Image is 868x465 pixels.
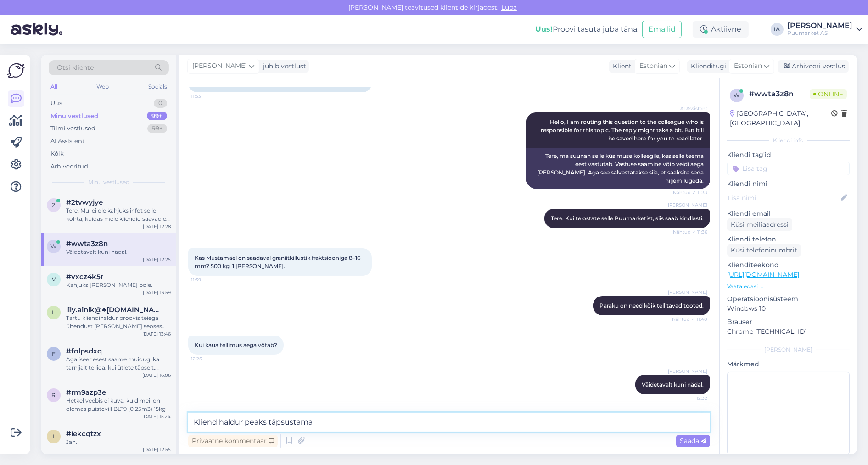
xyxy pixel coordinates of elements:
div: All [49,81,59,93]
span: Hello, I am routing this question to the colleague who is responsible for this topic. The reply m... [541,118,705,142]
span: r [52,392,56,398]
div: [DATE] 12:25 [143,256,171,263]
span: [PERSON_NAME] [668,368,707,375]
p: Windows 10 [727,304,850,314]
div: Küsi telefoninumbrit [727,244,801,257]
div: Jah. [66,438,171,446]
span: Saada [680,437,706,445]
div: Küsi meiliaadressi [727,218,792,231]
div: Uus [50,99,62,108]
div: juhib vestlust [259,62,306,71]
span: Nähtud ✓ 11:40 [672,316,707,323]
textarea: Kliendihaldur peaks täpsustama [188,413,710,432]
div: IA [771,23,784,36]
p: Kliendi tag'id [727,150,850,160]
div: Arhiveeri vestlus [778,60,849,73]
div: Hetkel veebis ei kuva, kuid meil on olemas puistevill BLT9 (0,25m3) 15kg [66,397,171,413]
span: #wwta3z8n [66,240,108,248]
span: Väidetavalt kuni nädal. [642,381,704,388]
div: 99+ [147,112,167,121]
span: [PERSON_NAME] [192,61,247,71]
div: Tere, ma suunan selle küsimuse kolleegile, kes selle teema eest vastutab. Vastuse saamine võib ve... [526,148,710,189]
span: Online [810,89,847,99]
span: 12:32 [673,395,707,402]
div: [GEOGRAPHIC_DATA], [GEOGRAPHIC_DATA] [730,109,831,128]
input: Lisa nimi [728,193,839,203]
span: #rm9azp3e [66,388,106,397]
div: Puumarket AS [787,29,852,37]
span: Kas Mustamäel on saadaval graniitkillustik fraktsiooniga 8–16 mm? 500 kg, 1 [PERSON_NAME]. [195,254,362,269]
div: [DATE] 15:24 [142,413,171,420]
div: [DATE] 12:28 [143,223,171,230]
div: Tere! Mul ei ole kahjuks infot selle kohta, kuidas meie kliendid saavad e-arveid tellida. Edastan... [66,207,171,223]
span: Otsi kliente [57,63,94,73]
div: Väidetavalt kuni nädal. [66,248,171,256]
span: 11:33 [191,93,225,100]
span: Kui kaua tellimus aega võtab? [195,342,277,348]
div: Minu vestlused [50,112,98,121]
div: Web [95,81,111,93]
span: #iekcqtzx [66,430,101,438]
span: [PERSON_NAME] [668,289,707,296]
span: i [53,433,55,440]
div: Aga iseenesest saame muidugi ka tarnijalt tellida, kui ütlete täpselt, millisele püssile. [66,355,171,372]
p: Operatsioonisüsteem [727,294,850,304]
span: #vxcz4k5r [66,273,103,281]
span: 2 [52,202,56,208]
span: f [52,350,56,357]
span: w [734,92,740,99]
div: Kahjuks [PERSON_NAME] pole. [66,281,171,289]
span: Minu vestlused [88,178,129,186]
div: 99+ [147,124,167,133]
div: Tartu kliendihaldur proovis teiega ühendust [PERSON_NAME] seoses tellimusega, aga ei saanud teid ... [66,314,171,331]
span: Paraku on need kõik tellitavad tooted. [599,302,704,309]
div: 0 [154,99,167,108]
div: Socials [146,81,169,93]
div: [PERSON_NAME] [727,346,850,354]
div: [PERSON_NAME] [787,22,852,29]
div: Tiimi vestlused [50,124,95,133]
p: Kliendi nimi [727,179,850,189]
span: Tere. Kui te ostate selle Puumarketist, siis saab kindlasti. [551,215,704,222]
b: Uus! [535,25,553,34]
div: Klient [609,62,632,71]
div: Kõik [50,149,64,158]
p: Vaata edasi ... [727,282,850,291]
span: Estonian [734,61,762,71]
span: AI Assistent [673,105,707,112]
p: Kliendi telefon [727,235,850,244]
div: [DATE] 12:55 [143,446,171,453]
p: Brauser [727,317,850,327]
div: AI Assistent [50,137,84,146]
input: Lisa tag [727,162,850,175]
div: [DATE] 13:59 [143,289,171,296]
span: Nähtud ✓ 11:33 [673,189,707,196]
div: # wwta3z8n [749,89,810,100]
p: Kliendi email [727,209,850,218]
div: Kliendi info [727,136,850,145]
span: [PERSON_NAME] [668,202,707,208]
div: [DATE] 16:06 [142,372,171,379]
span: w [51,243,57,250]
div: Arhiveeritud [50,162,88,171]
div: [DATE] 13:46 [142,331,171,337]
p: Märkmed [727,359,850,369]
div: Klienditugi [687,62,726,71]
div: Privaatne kommentaar [188,435,278,447]
span: 12:25 [191,355,225,362]
span: Nähtud ✓ 11:36 [673,229,707,235]
a: [PERSON_NAME]Puumarket AS [787,22,862,37]
span: #folpsdxq [66,347,102,355]
img: Askly Logo [7,62,25,79]
span: v [52,276,56,283]
span: Estonian [639,61,667,71]
span: #2tvwyjye [66,198,103,207]
span: l [52,309,56,316]
a: [URL][DOMAIN_NAME] [727,270,799,279]
p: Klienditeekond [727,260,850,270]
span: Luba [498,3,520,11]
div: Aktiivne [693,21,749,38]
button: Emailid [642,21,682,38]
span: 11:39 [191,276,225,283]
span: lily.ainik@♣mail.ee [66,306,162,314]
